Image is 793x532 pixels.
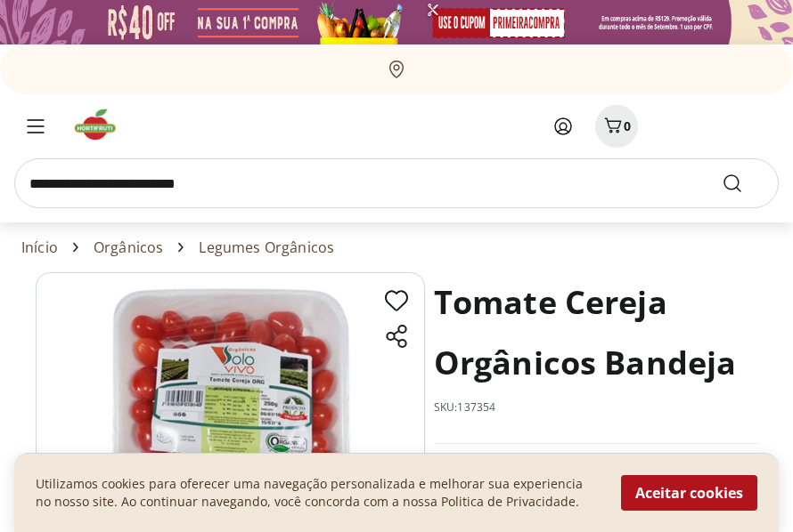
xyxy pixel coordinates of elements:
[14,158,779,208] input: search
[624,117,631,134] span: 0
[595,105,638,148] button: Carrinho
[14,105,57,148] button: Menu
[434,400,496,415] p: SKU: 137354
[199,239,334,255] a: Legumes Orgânicos
[94,239,163,255] a: Orgânicos
[722,173,764,194] button: Submit Search
[21,239,58,255] a: Início
[36,475,600,511] p: Utilizamos cookies para oferecer uma navegação personalizada e melhorar sua experiencia no nosso ...
[621,475,757,511] button: Aceitar cookies
[434,272,757,393] h1: Tomate Cereja Orgânicos Bandeja
[71,107,131,142] img: Hortifruti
